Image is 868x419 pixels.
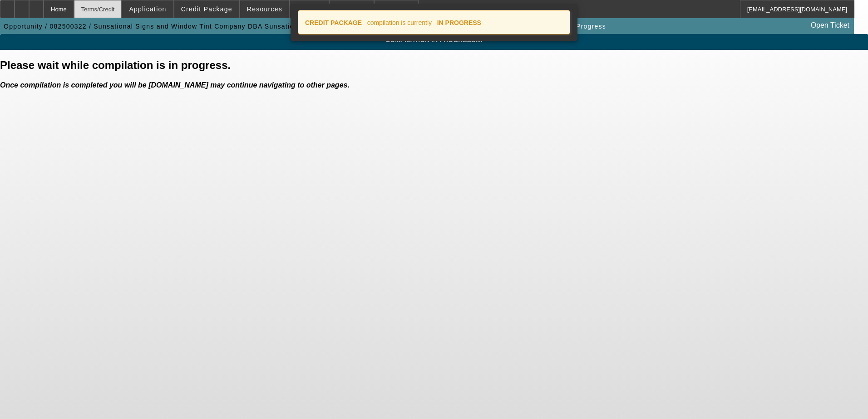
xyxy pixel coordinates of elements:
span: Credit Package [181,5,232,13]
span: Resources [247,5,282,13]
strong: CREDIT PACKAGE [305,19,362,26]
span: Compilation in progress.... [7,36,861,44]
strong: IN PROGRESS [437,19,481,26]
span: compilation is currently [367,19,432,26]
button: Application [122,0,173,18]
button: Resources [240,0,289,18]
button: Credit Package [174,0,239,18]
span: Application [129,5,166,13]
a: Open Ticket [807,18,853,33]
span: Opportunity / 082500322 / Sunsational Signs and Window Tint Company DBA Sunsational Signs & Glass... [4,23,459,30]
